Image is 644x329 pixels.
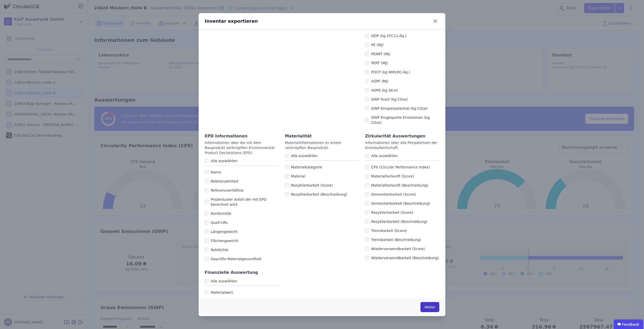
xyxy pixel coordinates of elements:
div: EPD Informationen [205,133,279,139]
label: Referenzverhältnis [209,188,244,193]
label: Prozentualer Anteil der mit EPD berechnet wird [209,197,279,207]
label: Alle auswählen [369,153,398,158]
label: Wiederverwendbarkeit (Score) [369,246,425,251]
label: Materialwert [209,290,233,295]
label: Rezyklierbarkeit (Score) [369,210,413,215]
div: Informationen über die mit dem Bauprodukt verknüpften Environmental Product Declarations (EPD) [205,140,279,155]
label: ADPF (MJ) [369,79,388,84]
label: Trennbarkeit (Score) [369,228,407,233]
label: PE (MJ) [369,42,383,47]
label: Rezyklierbarkeit (Beschreibung) [289,192,347,197]
div: Zirkularität Auswertungen [365,133,439,139]
label: Rohdichte [209,247,228,252]
label: Quell-URL [209,220,228,225]
label: Alle auswählen [209,158,237,163]
label: Materialherkunft (Beschreibung) [369,183,428,188]
label: Materialherkunft (Score) [369,174,414,179]
label: Trennbarkeit (Beschreibung) [369,237,421,242]
label: PENRT (MJ) [369,51,390,56]
label: ADPE (kg Sb.e) [369,88,398,93]
label: POCP (kg NMVOC-Äq.) [369,70,410,75]
label: GWP fossil (kg CO₂e) [369,97,408,102]
label: Konformität [209,211,231,216]
div: Informationen über alle Perspektiven der Kreislaufwirtschaft [365,140,439,150]
label: PERT (MJ) [369,61,388,66]
label: Rezyklierbarkeit (Beschreibung) [369,219,427,224]
label: Flächengewicht [209,238,238,243]
div: Materialinformationen zu einem verknüpften Bauprodukt. [285,140,359,150]
label: Referenzeinheit [209,179,238,184]
label: Demontierbarkeit (Score) [369,192,416,197]
label: Wiederverwendbarkeit (Beschreibung) [369,255,439,260]
label: GWP Einsparpotential (kg CO₂e) [369,106,427,111]
label: Geprüfte Materialgesundheit [209,256,261,261]
label: Alle auswählen [289,153,317,158]
label: Alle auswählen [209,279,237,284]
label: Material [289,174,305,179]
label: GWP Eingesparte Emissionen (kg CO₂e) [369,115,439,125]
button: Weiter [420,302,439,312]
label: Rezyklierbarkeit (Score) [289,183,333,188]
label: Längengewicht [209,229,238,234]
label: Name [209,170,221,175]
div: Inventar exportieren [205,18,258,25]
div: Finanzielle Auswertung [205,270,279,276]
label: CPX (Circular Performance Index) [369,165,430,170]
label: ODP (kg CFC11-Äq.) [369,33,406,38]
label: Materialkategorie [289,165,322,170]
div: Materialität [285,133,359,139]
label: Demontierbarkeit (Beschreibung) [369,201,430,206]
